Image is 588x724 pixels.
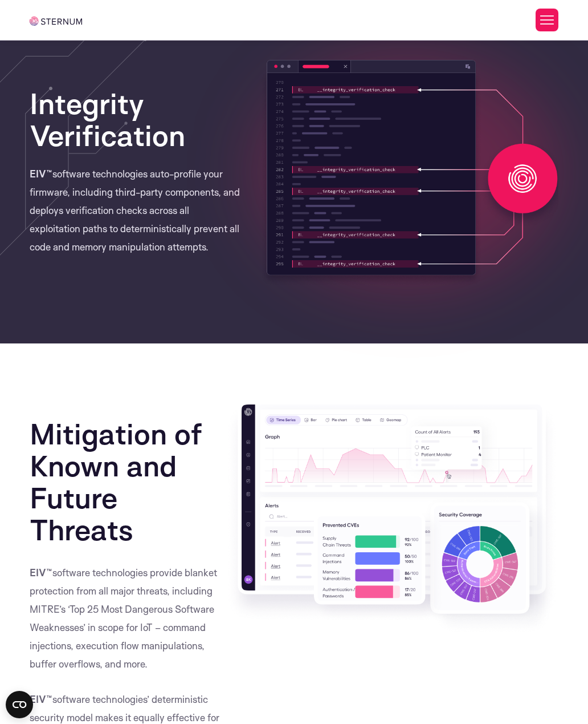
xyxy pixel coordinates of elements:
h2: Mitigation of Known and Future Threats [30,401,220,545]
button: Open CMP widget [6,691,33,718]
img: ’Screenshot Integrity Verification [257,57,558,286]
img: sternum iot [30,17,83,26]
strong: EIV™ [30,168,52,180]
span: software technologies’ [30,693,149,705]
strong: EIV™ [30,567,52,579]
img: Mitigation of Known and Future Threats [225,401,558,636]
p: software technologies provide blanket protection from all major threats, including MITRE’s ‘Top 2... [30,564,220,690]
strong: EIV™ [30,693,52,705]
p: software technologies auto-profile your firmware, including third-party components, and deploys v... [30,165,240,256]
button: Toggle Menu [536,9,558,31]
h3: Integrity Verification [30,87,240,151]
